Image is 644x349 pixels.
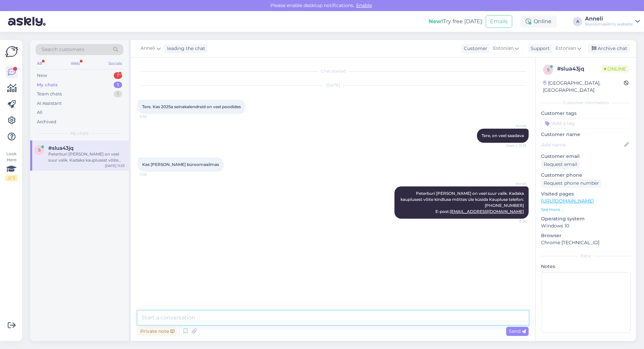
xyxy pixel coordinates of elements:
[543,80,624,94] div: [GEOGRAPHIC_DATA], [GEOGRAPHIC_DATA]
[70,130,89,136] span: My chats
[164,45,205,52] div: leading the chat
[48,145,73,151] span: #slua43jq
[482,133,524,138] span: Tere, on veel saadava
[541,253,631,259] div: Extra
[501,143,527,148] span: Seen ✓ 11:33
[541,131,631,138] p: Customer name
[69,59,81,68] div: Web
[547,67,549,72] span: s
[141,45,155,52] span: Anneli
[138,82,529,88] div: [DATE]
[541,232,631,239] p: Browser
[493,45,514,52] span: Estonian
[585,21,633,27] div: Büroomaailm's website
[541,190,631,198] p: Visited pages
[528,45,550,52] div: Support
[142,104,241,109] span: Tere. Kas 2025a seinakalendreid on veel poodides
[585,16,633,21] div: Anneli
[140,172,165,177] span: 11:33
[557,65,601,73] div: # slua43jq
[501,123,527,128] span: Anneli
[42,46,84,53] span: Search customers
[541,141,623,148] input: Add name
[107,59,123,68] div: Socials
[585,16,640,27] a: AnneliBüroomaailm's website
[429,18,443,25] b: New!
[37,72,47,79] div: New
[541,153,631,160] p: Customer email
[509,328,526,334] span: Send
[37,100,62,107] div: AI Assistant
[37,91,62,97] div: Team chats
[501,181,527,186] span: Anneli
[541,215,631,222] p: Operating system
[461,45,487,52] div: Customer
[38,147,41,152] span: s
[114,91,122,97] div: 1
[429,17,483,26] div: Try free [DATE]:
[541,172,631,179] p: Customer phone
[5,151,17,181] div: Look Here
[5,175,17,181] div: 2 / 3
[138,327,177,336] div: Private note
[555,45,576,52] span: Estonian
[36,59,43,68] div: All
[142,162,219,167] span: Kas [PERSON_NAME] büroomaailmas
[541,239,631,246] p: Chrome [TECHNICAL_ID]
[541,263,631,270] p: Notes
[37,82,58,88] div: My chats
[450,209,524,214] a: [EMAIL_ADDRESS][DOMAIN_NAME]
[486,15,512,28] button: Emails
[541,118,631,128] input: Add a tag
[541,100,631,106] div: Customer information
[114,72,122,79] div: 1
[5,45,18,58] img: Askly Logo
[541,198,594,204] a: [URL][DOMAIN_NAME]
[48,151,125,163] div: Peterburi [PERSON_NAME] on veel suur valik. Kadaka kauplusest võite kindluse mõttes üle küsida Ka...
[105,163,125,168] div: [DATE] 11:33
[541,160,580,169] div: Request email
[37,109,43,116] div: All
[588,44,630,53] div: Archive chat
[541,110,631,117] p: Customer tags
[573,17,582,26] div: A
[520,15,557,28] div: Online
[140,114,165,119] span: 11:33
[400,191,525,214] span: Peterburi [PERSON_NAME] on veel suur valik. Kadaka kauplusest võite kindluse mõttes üle küsida Ka...
[114,82,122,88] div: 1
[541,207,631,213] p: See more ...
[354,2,374,8] span: Enable
[37,119,56,125] div: Archived
[541,222,631,229] p: Windows 10
[541,179,602,188] div: Request phone number
[601,65,629,73] span: Online
[501,219,527,224] span: 11:36
[138,68,529,74] div: Chat started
